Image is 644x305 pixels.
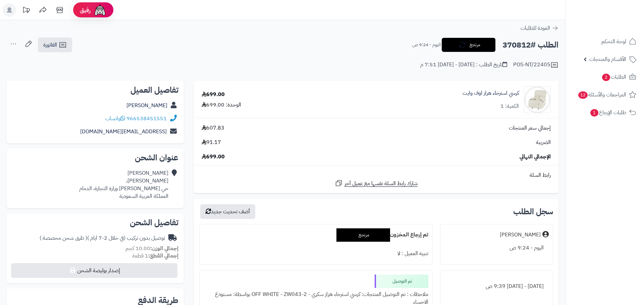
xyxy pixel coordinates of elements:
[601,37,626,46] span: لوحة التحكم
[502,38,558,52] h2: الطلب #370812
[521,24,550,32] span: العودة للطلبات
[463,89,519,97] a: كرسي استرخاء هزاز اوف وايت
[105,115,125,123] a: واتساب
[536,139,551,146] span: الضريبة
[12,86,178,94] h2: تفاصيل العميل
[570,87,640,103] a: المراجعات والأسئلة12
[578,90,626,99] span: المراجعات والأسئلة
[590,108,626,117] span: طلبات الإرجاع
[570,104,640,121] a: طلبات الإرجاع1
[578,91,588,99] span: 12
[197,171,556,179] div: رابط السلة
[80,128,167,136] a: [EMAIL_ADDRESS][DOMAIN_NAME]
[93,3,107,17] img: ai-face.png
[18,3,35,18] a: تحديثات المنصة
[513,208,553,216] h3: سجل الطلب
[202,101,241,109] div: الوحدة: 699.00
[521,24,558,32] a: العودة للطلبات
[412,42,441,48] small: اليوم - 9:24 ص
[200,204,255,219] button: أضف تحديث جديد
[335,179,418,187] a: شارك رابط السلة نفسها مع عميل آخر
[79,169,168,200] div: [PERSON_NAME] [PERSON_NAME]، حي [PERSON_NAME] وزارة التجارة، الدمام المملكة العربية السعودية
[390,231,428,239] b: تم إرجاع المخزون
[344,180,418,187] span: شارك رابط السلة نفسها مع عميل آخر
[444,241,549,254] div: اليوم - 9:24 ص
[11,263,177,278] button: إصدار بوليصة الشحن
[43,41,57,49] span: الفاتورة
[12,219,178,227] h2: تفاصيل الشحن
[570,33,640,50] a: لوحة التحكم
[590,109,599,117] span: 1
[40,234,165,242] div: توصيل بدون تركيب (في خلال 2-7 ايام )
[202,139,221,146] span: 91.17
[202,91,225,98] div: 699.00
[138,296,178,304] h2: طريقة الدفع
[524,86,550,113] img: 1737964704-110102050045-90x90.jpg
[513,61,558,69] div: POS-NT/22405
[204,247,428,260] div: تنبيه العميل : لا
[570,69,640,85] a: الطلبات2
[598,9,638,23] img: logo-2.png
[375,275,428,288] div: تم التوصيل
[38,37,72,52] a: الفاتورة
[125,244,178,252] small: 10.00 كجم
[126,101,167,109] a: [PERSON_NAME]
[132,252,178,260] small: 1 قطعة
[202,124,224,132] span: 607.83
[442,38,495,52] button: مرتجع
[500,231,541,239] div: [PERSON_NAME]
[520,153,551,161] span: الإجمالي النهائي
[589,55,626,64] span: الأقسام والمنتجات
[150,244,178,252] strong: إجمالي الوزن:
[601,72,626,82] span: الطلبات
[126,115,167,123] a: 966538451551
[444,280,549,293] div: [DATE] - [DATE] 9:39 ص
[202,153,225,161] span: 699.00
[420,61,507,69] div: تاريخ الطلب : [DATE] - [DATE] 7:51 م
[40,234,87,242] span: ( طرق شحن مخصصة )
[336,228,390,242] div: مرتجع
[500,102,519,110] div: الكمية: 1
[12,154,178,162] h2: عنوان الشحن
[80,6,91,14] span: رفيق
[602,73,610,81] span: 2
[509,124,551,132] span: إجمالي سعر المنتجات
[148,252,178,260] strong: إجمالي القطع:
